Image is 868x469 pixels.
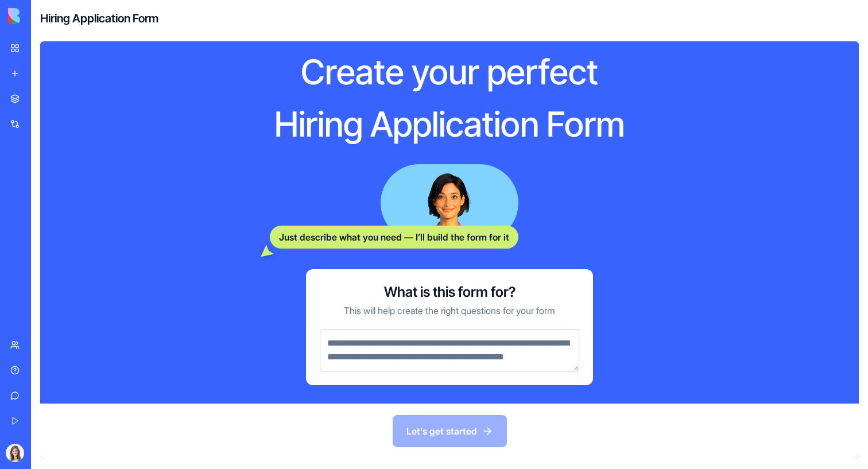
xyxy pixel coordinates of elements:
[229,103,670,146] h1: Hiring Application Form
[229,51,670,94] h1: Create your perfect
[6,444,24,462] img: ACg8ocInGe9a1aVKs53vZgLSoqM7Uzif6pwiwsfoebyBdbsp7K9ZoTc=s96-c
[384,283,516,301] h3: What is this form for?
[270,226,518,249] div: Just describe what you need — I’ll build the form for it
[8,8,79,24] img: logo
[344,304,555,317] p: This will help create the right questions for your form
[40,10,158,26] h4: Hiring Application Form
